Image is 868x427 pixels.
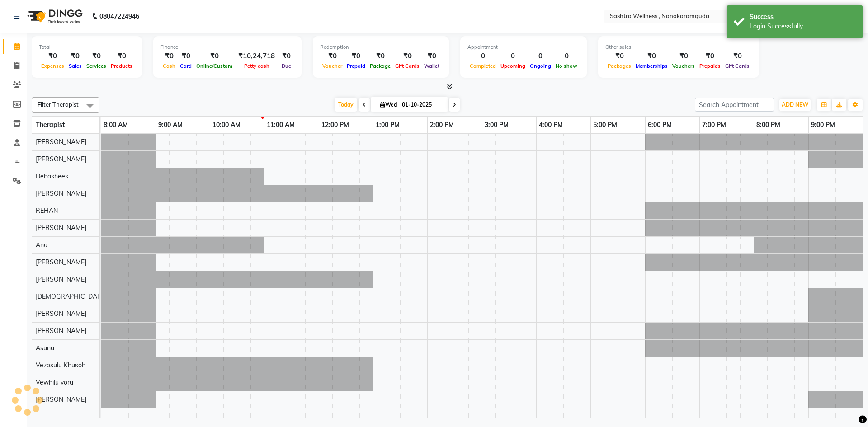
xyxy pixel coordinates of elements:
[498,51,528,61] div: 0
[779,99,811,111] button: ADD NEW
[723,51,752,61] div: ₹0
[428,118,456,131] a: 2:00 PM
[393,63,422,69] span: Gift Cards
[697,63,723,69] span: Prepaids
[422,51,442,61] div: ₹0
[178,51,194,61] div: ₹0
[498,63,528,69] span: Upcoming
[36,138,86,146] span: [PERSON_NAME]
[605,51,633,61] div: ₹0
[723,63,752,69] span: Gift Cards
[36,361,85,369] span: Vezosulu Khusoh
[66,51,84,61] div: ₹0
[633,63,670,69] span: Memberships
[210,118,243,131] a: 10:00 AM
[344,63,368,69] span: Prepaid
[101,118,130,131] a: 8:00 AM
[809,118,837,131] a: 9:00 PM
[36,327,86,335] span: [PERSON_NAME]
[368,51,393,61] div: ₹0
[553,51,580,61] div: 0
[36,241,47,249] span: Anu
[467,51,498,61] div: 0
[264,118,297,131] a: 11:00 AM
[378,101,399,108] span: Wed
[335,98,357,112] span: Today
[750,22,856,31] div: Login Successfully.
[242,63,272,69] span: Petty cash
[605,43,752,51] div: Other sales
[467,43,580,51] div: Appointment
[633,51,670,61] div: ₹0
[160,43,294,51] div: Finance
[36,224,86,232] span: [PERSON_NAME]
[697,51,723,61] div: ₹0
[750,12,856,22] div: Success
[99,4,139,29] b: 08047224946
[700,118,728,131] a: 7:00 PM
[39,51,66,61] div: ₹0
[235,51,278,61] div: ₹10,24,718
[38,101,79,108] span: Filter Therapist
[84,51,108,61] div: ₹0
[528,51,553,61] div: 0
[368,63,393,69] span: Package
[319,118,351,131] a: 12:00 PM
[320,43,442,51] div: Redemption
[36,155,86,163] span: [PERSON_NAME]
[670,51,697,61] div: ₹0
[399,98,444,112] input: 2025-10-01
[36,292,106,300] span: [DEMOGRAPHIC_DATA]
[553,63,580,69] span: No show
[754,118,783,131] a: 8:00 PM
[278,51,294,61] div: ₹0
[156,118,185,131] a: 9:00 AM
[373,118,402,131] a: 1:00 PM
[36,189,86,197] span: [PERSON_NAME]
[36,258,86,266] span: [PERSON_NAME]
[482,118,511,131] a: 3:00 PM
[36,378,73,386] span: Vewhilu yoru
[36,395,86,404] span: [PERSON_NAME]
[194,63,235,69] span: Online/Custom
[591,118,619,131] a: 5:00 PM
[23,4,85,29] img: logo
[178,63,194,69] span: Card
[320,63,344,69] span: Voucher
[344,51,368,61] div: ₹0
[36,275,86,283] span: [PERSON_NAME]
[528,63,553,69] span: Ongoing
[646,118,674,131] a: 6:00 PM
[36,172,68,180] span: Debashees
[36,344,54,352] span: Asunu
[39,63,66,69] span: Expenses
[670,63,697,69] span: Vouchers
[66,63,84,69] span: Sales
[39,43,135,51] div: Total
[194,51,235,61] div: ₹0
[422,63,442,69] span: Wallet
[36,206,58,215] span: REHAN
[467,63,498,69] span: Completed
[605,63,633,69] span: Packages
[84,63,108,69] span: Services
[160,51,178,61] div: ₹0
[108,63,135,69] span: Products
[36,121,65,129] span: Therapist
[160,63,178,69] span: Cash
[537,118,565,131] a: 4:00 PM
[695,98,774,112] input: Search Appointment
[108,51,135,61] div: ₹0
[279,63,293,69] span: Due
[36,310,86,318] span: [PERSON_NAME]
[320,51,344,61] div: ₹0
[782,101,808,108] span: ADD NEW
[393,51,422,61] div: ₹0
